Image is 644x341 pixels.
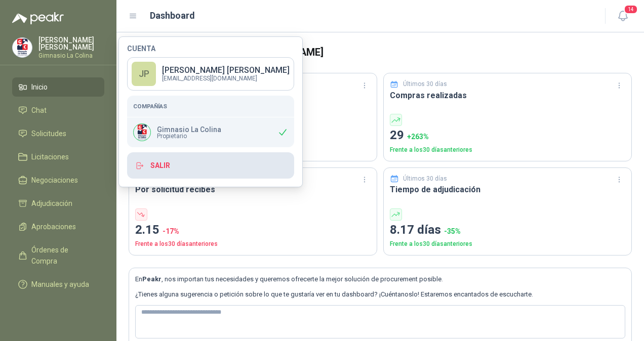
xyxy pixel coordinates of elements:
p: Últimos 30 días [403,174,447,184]
a: Órdenes de Compra [12,240,104,271]
p: 29 [390,126,625,145]
h1: Dashboard [150,9,195,23]
h3: Compras realizadas [390,89,625,102]
a: Chat [12,101,104,120]
img: Company Logo [13,38,32,57]
p: [PERSON_NAME] [PERSON_NAME] [162,66,290,74]
p: ¿Tienes alguna sugerencia o petición sobre lo que te gustaría ver en tu dashboard? ¡Cuéntanoslo! ... [135,289,625,300]
span: -17 % [163,227,179,235]
span: -35 % [444,227,461,235]
span: Negociaciones [31,175,78,186]
span: Aprobaciones [31,221,76,232]
a: Aprobaciones [12,217,104,236]
img: Company Logo [134,124,150,141]
h5: Compañías [133,102,288,111]
h4: Cuenta [127,45,294,52]
a: Solicitudes [12,124,104,143]
span: Órdenes de Compra [31,244,95,267]
span: + 263 % [407,133,429,141]
button: 14 [614,7,632,25]
p: 2.15 [135,221,371,240]
b: Peakr [142,275,162,283]
a: JP[PERSON_NAME] [PERSON_NAME][EMAIL_ADDRESS][DOMAIN_NAME] [127,57,294,91]
img: Logo peakr [12,12,64,24]
a: Adjudicación [12,194,104,213]
span: Licitaciones [31,151,69,162]
h3: Bienvenido de nuevo [PERSON_NAME] [145,45,632,60]
button: Salir [127,152,294,179]
span: 14 [624,5,638,14]
a: Licitaciones [12,147,104,166]
span: Inicio [31,81,48,93]
h3: Por solicitud recibes [135,183,371,196]
div: Company LogoGimnasio La ColinaPropietario [127,117,294,147]
a: Inicio [12,77,104,97]
p: Últimos 30 días [403,79,447,89]
span: Solicitudes [31,128,66,139]
a: Manuales y ayuda [12,275,104,294]
a: Negociaciones [12,170,104,190]
span: Chat [31,105,47,116]
p: [PERSON_NAME] [PERSON_NAME] [38,36,104,51]
h3: Tiempo de adjudicación [390,183,625,196]
span: Manuales y ayuda [31,279,89,290]
p: 8.17 días [390,221,625,240]
p: Gimnasio La Colina [157,126,221,133]
span: Adjudicación [31,198,72,209]
p: Frente a los 30 días anteriores [135,239,371,249]
p: Frente a los 30 días anteriores [390,145,625,155]
p: Frente a los 30 días anteriores [390,239,625,249]
div: JP [132,62,156,86]
span: Propietario [157,133,221,139]
p: En , nos importan tus necesidades y queremos ofrecerte la mejor solución de procurement posible. [135,274,625,284]
p: [EMAIL_ADDRESS][DOMAIN_NAME] [162,75,290,81]
p: Gimnasio La Colina [38,53,104,59]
